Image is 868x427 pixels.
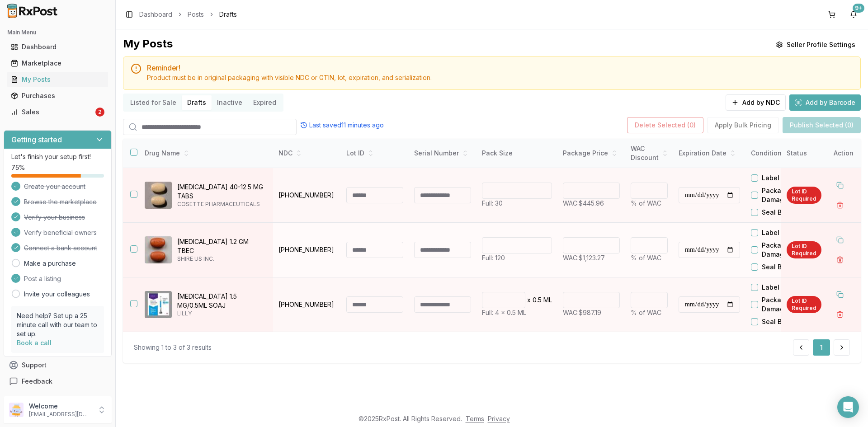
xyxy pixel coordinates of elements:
div: My Posts [123,37,173,53]
div: NDC [278,149,335,158]
a: Posts [188,10,204,19]
span: % of WAC [631,254,661,262]
button: Delete [832,306,848,323]
div: Dashboard [11,42,104,52]
label: Seal Broken [762,317,800,326]
div: Product must be in original packaging with visible NDC or GTIN, lot, expiration, and serialization. [147,73,853,82]
p: [MEDICAL_DATA] 1.5 MG/0.5ML SOAJ [177,292,266,310]
button: 1 [813,339,830,356]
div: Drug Name [145,149,266,158]
button: Duplicate [832,177,848,193]
img: Lialda 1.2 GM TBEC [145,236,172,263]
span: Post a listing [24,274,61,283]
div: Lot ID [346,149,403,158]
div: Expiration Date [679,149,740,158]
img: Trulicity 1.5 MG/0.5ML SOAJ [145,291,172,318]
a: Terms [466,415,484,422]
p: SHIRE US INC. [177,255,266,263]
th: Condition [745,139,813,168]
div: Open Intercom Messenger [837,396,859,418]
label: Package Damaged [762,296,813,314]
p: Need help? Set up a 25 minute call with our team to set up. [17,311,99,338]
th: Status [781,139,827,168]
a: Make a purchase [24,259,76,268]
img: RxPost Logo [4,4,61,18]
button: Inactive [212,95,248,110]
p: LILLY [177,310,266,317]
a: Marketplace [7,55,108,71]
button: Feedback [4,373,112,389]
span: 75 % [11,163,25,172]
button: 9+ [846,7,861,22]
div: Showing 1 to 3 of 3 results [134,343,212,352]
span: WAC: $445.96 [563,199,604,207]
div: Last saved 11 minutes ago [300,121,384,130]
button: Duplicate [832,232,848,248]
div: Lot ID Required [787,296,821,313]
p: [PHONE_NUMBER] [278,191,335,200]
button: Support [4,357,112,373]
span: % of WAC [631,199,661,207]
label: Label Residue [762,228,807,237]
div: Purchases [11,91,104,100]
span: Full: 120 [482,254,505,262]
span: Create your account [24,182,85,191]
span: Drafts [219,10,237,19]
a: Invite your colleagues [24,290,90,299]
p: 0.5 [533,296,542,305]
div: Lot ID Required [787,187,821,204]
button: Seller Profile Settings [770,37,861,53]
p: [EMAIL_ADDRESS][DOMAIN_NAME] [29,411,92,418]
div: 2 [95,108,104,117]
nav: breadcrumb [139,10,237,19]
button: Add by Barcode [789,94,861,111]
h5: Reminder! [147,64,853,71]
div: My Posts [11,75,104,84]
p: [MEDICAL_DATA] 1.2 GM TBEC [177,237,266,255]
button: Add by NDC [726,94,786,111]
label: Seal Broken [762,263,800,272]
div: Package Price [563,149,620,158]
span: Full: 30 [482,199,503,207]
th: Pack Size [476,139,557,168]
div: WAC Discount [631,144,668,162]
div: Serial Number [414,149,471,158]
label: Package Damaged [762,186,813,204]
span: Feedback [22,377,52,386]
p: ML [543,296,552,305]
p: COSETTE PHARMACEUTICALS [177,201,266,208]
div: 9+ [853,4,864,13]
th: Action [826,139,861,168]
button: Listed for Sale [125,95,182,110]
h3: Getting started [11,134,62,145]
a: Purchases [7,88,108,104]
p: Welcome [29,402,92,411]
h2: Main Menu [7,29,108,36]
span: WAC: $1,123.27 [563,254,605,262]
button: Sales2 [4,105,112,119]
a: Privacy [488,415,510,422]
button: Delete [832,252,848,268]
p: x [527,296,531,305]
p: [PHONE_NUMBER] [278,300,335,309]
button: Delete [832,197,848,213]
a: Dashboard [139,10,172,19]
button: Dashboard [4,40,112,54]
span: Connect a bank account [24,244,97,253]
button: Drafts [182,95,212,110]
label: Label Residue [762,283,807,292]
span: Full: 4 x 0.5 ML [482,309,526,316]
img: User avatar [9,403,24,417]
a: Book a call [17,339,52,347]
button: Duplicate [832,286,848,303]
p: Let's finish your setup first! [11,152,104,161]
label: Label Residue [762,174,807,183]
span: Verify beneficial owners [24,228,97,237]
p: [MEDICAL_DATA] 40-12.5 MG TABS [177,183,266,201]
img: Benicar HCT 40-12.5 MG TABS [145,182,172,209]
div: Sales [11,108,94,117]
a: My Posts [7,71,108,88]
p: [PHONE_NUMBER] [278,245,335,254]
a: Sales2 [7,104,108,120]
span: WAC: $987.19 [563,309,601,316]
